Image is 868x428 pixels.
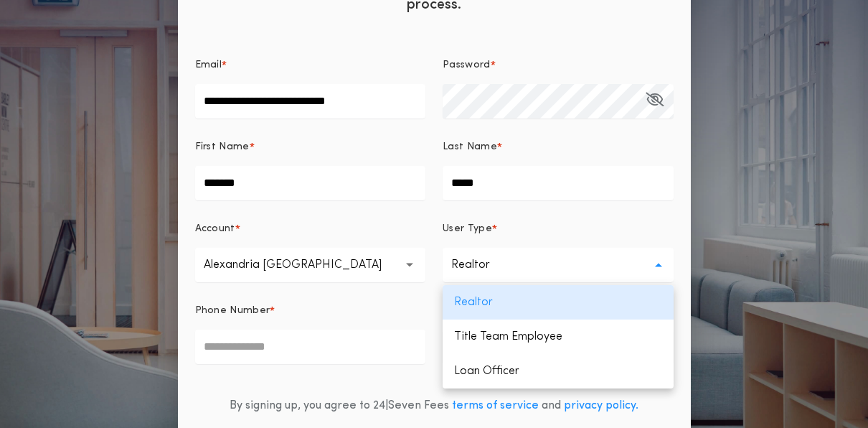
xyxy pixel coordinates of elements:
p: Loan Officer [443,354,674,389]
p: Phone Number [195,304,270,318]
a: terms of service [452,400,539,411]
input: Password* [443,84,674,118]
input: First Name* [195,166,426,200]
div: By signing up, you agree to 24|Seven Fees and [230,397,638,414]
p: Realtor [451,256,513,274]
p: Last Name [443,140,497,154]
p: Title Team Employee [443,320,674,354]
p: Email [195,58,222,73]
p: Realtor [443,285,674,320]
a: privacy policy. [564,400,638,411]
p: First Name [195,140,250,154]
button: Realtor [443,248,674,282]
p: User Type [443,222,492,236]
p: Password [443,58,491,73]
button: Alexandria [GEOGRAPHIC_DATA] [195,248,426,282]
p: Alexandria [GEOGRAPHIC_DATA] [204,256,405,274]
input: Last Name* [443,166,674,200]
input: Email* [195,84,426,118]
input: Phone Number* [195,330,426,364]
p: Account [195,222,235,236]
ul: Realtor [443,285,674,389]
button: Password* [646,84,664,118]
